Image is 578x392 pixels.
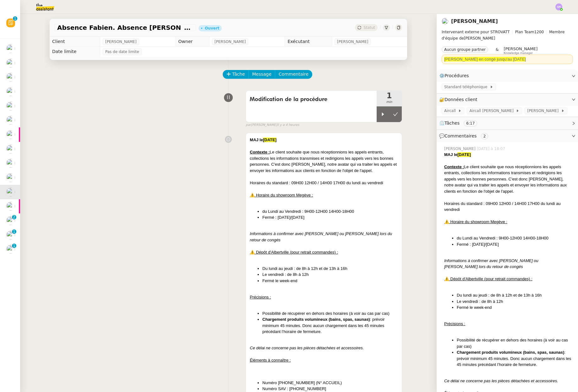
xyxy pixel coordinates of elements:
[6,73,15,82] img: users%2FhitvUqURzfdVsA8TDJwjiRfjLnH2%2Favatar%2Flogo-thermisure.png
[457,292,573,298] li: Du lundi au jeudi : de 8h à 12h et de 13h à 16h
[250,346,364,350] em: Ce délai ne concerne pas les pièces détachées et accessoires.
[262,214,398,221] li: Fermé : [DATE]/[DATE]
[442,46,488,53] nz-tag: Aucun groupe partner
[13,16,17,21] nz-badge-sup: 1
[12,229,16,234] nz-badge-sup: 1
[444,97,477,102] span: Données client
[262,208,398,215] li: du Lundi au Vendredi : 9H00-12H00 14H00-18H00
[444,73,469,78] span: Procédures
[6,44,15,53] img: users%2FfjlNmCTkLiVoA3HQjY3GA5JXGxb2%2Favatar%2Fstarofservice_97480retdsc0392.png
[444,164,464,169] u: Contexte :
[444,121,460,126] span: Tâches
[6,216,15,225] img: users%2FC9SBsJ0duuaSgpQFj5LgoEX8n0o2%2Favatar%2Fec9d51b8-9413-4189-adfb-7be4d8c96a3c
[496,46,499,55] span: &
[457,350,564,355] strong: Chargement produits volumineux (bains, spas, saunas)
[6,102,15,110] img: users%2FW4OQjB9BRtYK2an7yusO0WsYLsD3%2Favatar%2F28027066-518b-424c-8476-65f2e549ac29
[232,71,245,78] span: Tâche
[515,30,534,34] span: Plan Team
[457,304,573,311] li: Fermé le week-end
[6,145,15,153] img: users%2FrZ9hsAwvZndyAxvpJrwIinY54I42%2Favatar%2FChatGPT%20Image%201%20aou%CC%82t%202025%2C%2011_1...
[457,337,573,349] li: Possibilité de récupérer en dehors des horaires (à voir au cas par cas)
[262,266,398,272] li: Du lundi au jeudi : de 8h à 12h et de 13h à 16h
[13,215,15,221] p: 2
[262,386,398,392] li: Numéro SAV : [PHONE_NUMBER]
[14,16,16,22] p: 1
[6,59,15,67] img: users%2FrssbVgR8pSYriYNmUDKzQX9syo02%2Favatar%2Fb215b948-7ecd-4adc-935c-e0e4aeaee93e
[363,25,375,30] span: Statut
[442,30,510,34] span: Intervenant externe pour STROVATT
[444,57,526,62] span: [PERSON_NAME] en congé jusqu'au [DATE]
[444,379,558,383] em: Ce délai ne concerne pas les pièces détachées et accessoires.
[457,152,471,157] strong: [DATE]
[377,92,402,99] span: 1
[246,122,299,128] small: [PERSON_NAME]
[262,310,398,317] li: Possibilité de récupérer en dehors des horaires (à voir au cas par cas)
[444,164,573,195] div: Le client souhaite que nous réceptionnions les appels entrants, collections les informations tran...
[250,193,313,197] u: ⚠️ Horaire du showroom Megève :
[534,30,544,34] span: 1200
[481,133,488,139] nz-tag: 2
[250,231,392,242] em: Informations à confirmer avec [PERSON_NAME] ou [PERSON_NAME] lors du retour de congés
[442,29,573,41] span: [PERSON_NAME]
[263,137,276,142] strong: [DATE]
[477,146,506,152] span: [DATE] à 18:07
[6,245,15,254] img: users%2FvXkuctLX0wUbD4cA8OSk7KI5fra2%2Favatar%2F858bcb8a-9efe-43bf-b7a6-dc9f739d6e70
[6,202,15,211] img: users%2FcRgg4TJXLQWrBH1iwK9wYfCha1e2%2Favatar%2Fc9d2fa25-7b78-4dd4-b0f3-ccfa08be62e5
[457,298,573,305] li: Le vendredi : de 8h à 12h
[285,37,332,47] td: Exécutant
[277,122,299,128] span: il y a 4 heures
[444,321,465,326] u: Précisions :
[6,130,15,139] img: users%2FW4OQjB9BRtYK2an7yusO0WsYLsD3%2Favatar%2F28027066-518b-424c-8476-65f2e549ac29
[275,70,312,79] button: Commentaire
[13,244,15,249] p: 1
[337,39,368,45] span: [PERSON_NAME]
[250,149,398,174] div: Le client souhaite que nous réceptionnions les appels entrants, collections les informations tran...
[464,120,477,126] nz-tag: 6:17
[13,229,15,235] p: 1
[250,250,338,255] u: ⚠️ Dépôt d'Albertville (pour retrait commandes) :
[469,108,516,114] span: Aircall [PERSON_NAME]
[50,47,100,57] td: Date limite
[262,271,398,278] li: Le vendredi : de 8h à 12h
[444,277,532,281] u: ⚠️ Dépôt d'Albertville (pour retrait commandes) :
[12,215,16,219] nz-badge-sup: 2
[439,121,483,126] span: ⏲️
[176,37,209,47] td: Owner
[6,87,15,96] img: users%2FC9SBsJ0duuaSgpQFj5LgoEX8n0o2%2Favatar%2Fec9d51b8-9413-4189-adfb-7be4d8c96a3c
[12,244,16,248] nz-badge-sup: 1
[444,152,457,157] strong: MAJ le
[504,46,537,51] span: [PERSON_NAME]
[444,201,573,213] div: Horaires du standard : 09H00 12H00 / 14H00 17H00 du lundi au vendredi
[105,49,139,55] span: Pas de date limite
[457,235,573,241] li: du Lundi au Vendredi : 9H00-12H00 14H00-18H00
[451,18,498,24] a: [PERSON_NAME]
[6,116,15,125] img: users%2FRcIDm4Xn1TPHYwgLThSv8RQYtaM2%2Favatar%2F95761f7a-40c3-4bb5-878d-fe785e6f95b2
[439,133,491,138] span: 💬
[57,24,194,31] span: Absence Fabien. Absence [PERSON_NAME] fin de semaine
[262,380,398,386] li: Numéro [PHONE_NUMBER] (N° ACCUEIL)
[444,133,477,138] span: Commentaires
[439,72,472,79] span: ⚙️
[555,3,562,10] img: svg
[504,51,533,55] span: Knowledge manager
[444,146,477,152] span: [PERSON_NAME]
[6,231,15,239] img: users%2FC9SBsJ0duuaSgpQFj5LgoEX8n0o2%2Favatar%2Fec9d51b8-9413-4189-adfb-7be4d8c96a3c
[248,70,275,79] button: Message
[262,316,398,335] li: : prévoir minimum 45 minutes. Donc aucun chargement dans les 45 minutes précédant l’horaire de fe...
[50,37,100,47] td: Client
[504,46,537,55] app-user-label: Knowledge manager
[262,278,398,284] li: Fermé le week-end
[527,108,561,114] span: [PERSON_NAME]
[6,159,15,168] img: users%2FrZ9hsAwvZndyAxvpJrwIinY54I42%2Favatar%2FChatGPT%20Image%201%20aou%CC%82t%202025%2C%2011_1...
[437,130,578,142] div: 💬Commentaires 2
[444,84,490,90] span: Standard téléphonique
[250,150,270,154] u: Contexte :
[252,71,271,78] span: Message
[444,258,538,269] em: Informations à confirmer avec [PERSON_NAME] ou [PERSON_NAME] lors du retour de congés
[250,358,291,362] u: Éléments à connaître :
[246,122,251,128] span: par
[439,96,480,103] span: 🔐
[205,26,219,30] div: Ouvert
[105,39,137,45] span: [PERSON_NAME]
[262,317,370,322] strong: Chargement produits volumineux (bains, spas, saunas)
